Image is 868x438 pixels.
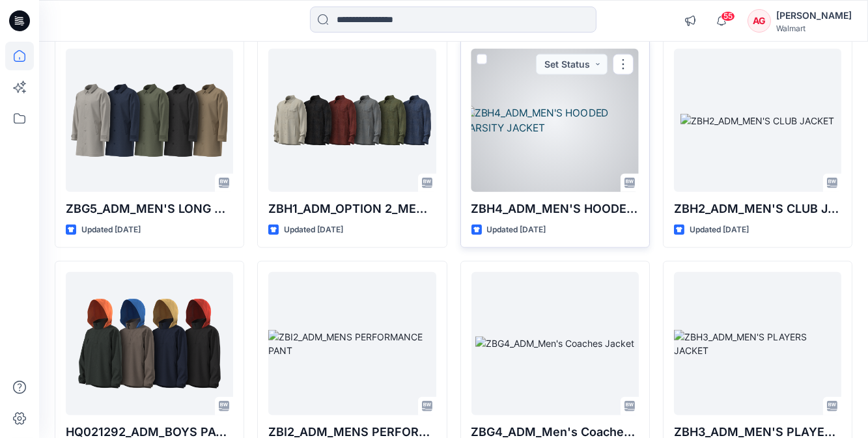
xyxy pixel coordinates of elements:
p: ZBH4_ADM_MEN'S HOODED VARSITY JACKET [471,200,639,218]
p: ZBG5_ADM_MEN'S LONG CAR COAT [66,200,233,218]
span: 55 [721,11,735,21]
p: Updated [DATE] [284,223,343,237]
p: Updated [DATE] [81,223,141,237]
p: Updated [DATE] [487,223,546,237]
div: AG [748,9,771,33]
a: ZBH1_ADM_OPTION 2_MEN'S SOFT SHIRT JACKET [268,49,436,192]
div: [PERSON_NAME] [776,8,852,23]
div: Walmart [776,23,852,33]
p: Updated [DATE] [690,223,749,237]
a: ZBH4_ADM_MEN'S HOODED VARSITY JACKET [471,49,639,192]
a: ZBI2_ADM_MENS PERFORMANCE PANT [268,272,436,415]
p: ZBH1_ADM_OPTION 2_MEN'S SOFT SHIRT JACKET [268,200,436,218]
p: ZBH2_ADM_MEN'S CLUB JACKET [674,200,841,218]
a: ZBG4_ADM_Men's Coaches Jacket [471,272,639,415]
a: ZBG5_ADM_MEN'S LONG CAR COAT [66,49,233,192]
a: ZBH3_ADM_MEN'S PLAYERS JACKET [674,272,841,415]
a: HQ021292_ADM_BOYS PACKABLE W ROLLAWAY HOOD [66,272,233,415]
a: ZBH2_ADM_MEN'S CLUB JACKET [674,49,841,192]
